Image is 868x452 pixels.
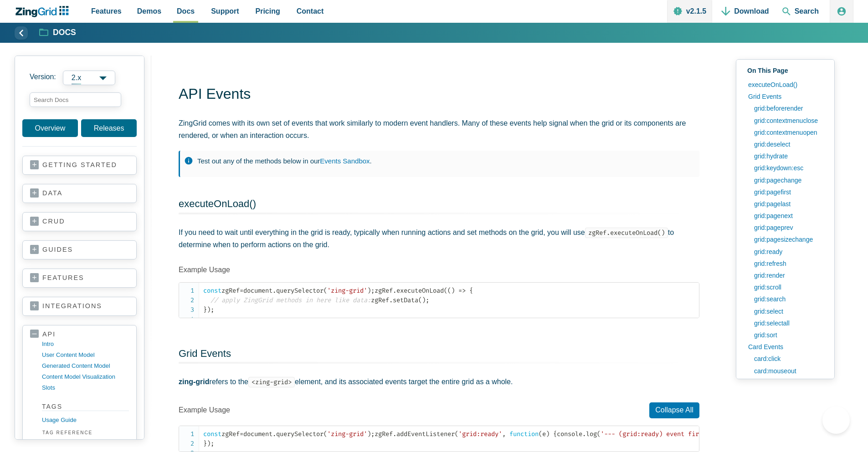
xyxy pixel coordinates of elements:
a: grid:pageprev [750,222,827,234]
span: ) [207,306,211,314]
a: intro [42,339,129,350]
span: ) [367,287,371,295]
span: ; [371,430,375,438]
span: ( [324,287,327,295]
span: = [240,430,243,438]
a: grid:contextmenuclose [750,115,827,127]
span: log [586,430,597,438]
span: . [393,287,396,295]
span: executeOnLoad [396,287,444,295]
span: } [203,440,207,447]
a: card:mouseout [750,365,827,377]
a: grid:keydown:esc [750,162,827,174]
span: . [582,430,586,438]
span: ( [455,430,458,438]
a: content model visualization [42,371,129,382]
span: { [469,287,473,295]
a: grid:search [750,293,827,305]
span: Contact [297,5,324,17]
span: const [203,287,221,295]
a: grid:hydrate [750,150,827,162]
span: => [458,287,466,295]
a: grid:pagefirst [750,186,827,198]
a: grid:deselect [750,138,827,150]
code: <zing-grid> [248,377,295,387]
a: guides [30,245,129,254]
code: zgRef document zgRef zgRef [203,286,699,315]
a: card:click [750,353,827,365]
label: Versions [30,71,129,85]
span: 'grid:ready' [458,430,502,438]
a: grid:pagesizechange [750,234,827,245]
span: ; [211,306,214,314]
a: data [30,189,129,198]
a: grid:ready [750,246,827,258]
a: card:mouseover [750,377,827,389]
span: Tag Reference [41,429,129,437]
span: ( [418,296,422,304]
a: grid:selectall [750,317,827,329]
span: } [203,306,207,314]
a: Overview [22,119,78,137]
a: Card Events [744,341,827,353]
a: grid:pagelast [750,198,827,210]
span: , [502,430,506,438]
span: . [272,287,276,295]
a: Docs [40,27,76,38]
span: Pricing [256,5,280,17]
a: user content model [42,350,129,361]
a: executeOnLoad() [744,79,827,91]
span: ( [444,287,447,295]
a: grid:select [750,305,827,317]
span: . [272,430,276,438]
p: If you need to wait until everything in the grid is ready, typically when running actions and set... [179,226,699,251]
span: ( [447,287,451,295]
p: ZingGrid comes with its own set of events that work similarly to modern event handlers. Many of t... [179,117,699,142]
span: setData [393,296,418,304]
span: e [542,430,546,438]
span: '--- (grid:ready) event fired ---' [601,430,724,438]
span: querySelector [276,430,324,438]
span: Collapse All [649,402,699,418]
a: grid:pagenext [750,210,827,222]
span: Version: [30,71,56,85]
iframe: Help Scout Beacon - Open [822,406,850,434]
span: Test out any of the methods below in our . [197,157,372,165]
a: getting started [30,161,129,170]
strong: zing-grid [179,378,210,386]
a: Events Sandbox [320,157,370,165]
span: ; [371,287,375,295]
code: zgRef document zgRef console e [203,429,699,448]
span: const [203,430,221,438]
code: zgRef.executeOnLoad() [585,228,668,238]
span: Features [91,5,122,17]
span: { [553,430,557,438]
h1: API Events [179,85,699,105]
a: integrations [30,302,129,311]
strong: Docs [53,29,76,37]
p: Example Usage [179,402,699,418]
span: Docs [177,5,195,17]
span: addEventListener [396,430,455,438]
p: Example Usage [179,265,699,275]
a: Grid Events [744,91,827,102]
a: grid:render [750,269,827,281]
a: executeOnLoad() [179,198,256,209]
a: api [30,330,129,339]
a: Usage Guide [42,415,129,426]
p: refers to the element, and its associated events target the entire grid as a whole. [179,376,699,388]
a: generated content model [42,361,129,371]
strong: Tags [42,402,129,411]
a: grid:scroll [750,281,827,293]
a: Grid Events [179,348,231,359]
a: grid:sort [750,329,827,341]
span: 'zing-grid' [327,430,367,438]
a: grid:pagechange [750,174,827,186]
span: 'zing-grid' [327,287,367,295]
span: // apply ZingGrid methods in here like data: [211,296,371,304]
span: ) [451,287,455,295]
span: ; [211,440,214,447]
a: grid:contextmenuopen [750,127,827,138]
